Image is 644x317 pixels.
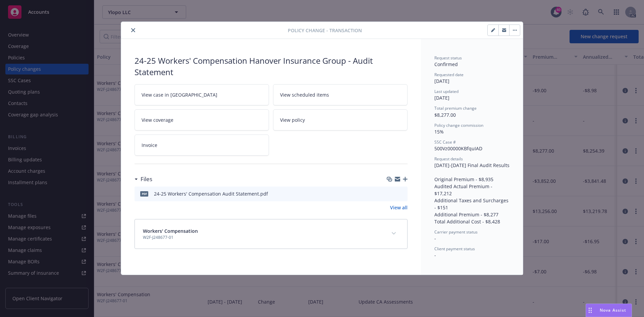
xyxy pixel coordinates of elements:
span: Client payment status [434,246,475,252]
span: - [434,235,436,242]
button: expand content [388,228,399,239]
span: Request status [434,55,462,61]
a: View policy [273,109,408,130]
div: 24-25 Workers' Compensation Audit Statement.pdf [154,190,268,197]
span: Policy change - Transaction [288,27,362,34]
a: View coverage [135,109,269,130]
span: Policy change commission [434,122,483,128]
div: Workers' CompensationW2F-J248677-01expand content [135,219,407,249]
span: Last updated [434,89,459,94]
button: close [129,26,137,34]
span: View policy [280,116,305,123]
h3: Files [141,175,152,183]
span: View case in [GEOGRAPHIC_DATA] [142,91,217,98]
div: 24-25 Workers' Compensation Hanover Insurance Group - Audit Statement [135,55,408,77]
span: View scheduled items [280,91,329,98]
button: Nova Assist [586,304,632,317]
span: Invoice [142,142,157,149]
span: Carrier payment status [434,229,478,235]
a: View all [390,204,408,211]
div: Drag to move [586,304,594,317]
div: Files [135,175,152,183]
span: Nova Assist [600,307,626,313]
button: download file [388,190,393,197]
span: - [434,252,436,258]
span: [DATE] [434,78,449,84]
span: SSC Case # [434,139,456,145]
span: Total premium change [434,105,477,111]
span: Requested date [434,72,464,77]
span: Request details [434,156,463,162]
span: $8,277.00 [434,112,456,118]
span: [DATE] [434,95,449,101]
span: pdf [140,191,148,196]
button: preview file [399,190,405,197]
span: Confirmed [434,61,458,67]
span: Workers' Compensation [143,227,198,234]
a: View case in [GEOGRAPHIC_DATA] [135,84,269,105]
span: W2F-J248677-01 [143,234,198,241]
a: View scheduled items [273,84,408,105]
span: [DATE]-[DATE] Final Audit Results Original Premium - $8,935 Audited Actual Premium - $17,212 Addi... [434,162,510,225]
a: Invoice [135,135,269,156]
span: View coverage [142,116,173,123]
span: 15% [434,128,444,135]
span: 500Vz00000KBfquIAD [434,145,482,152]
